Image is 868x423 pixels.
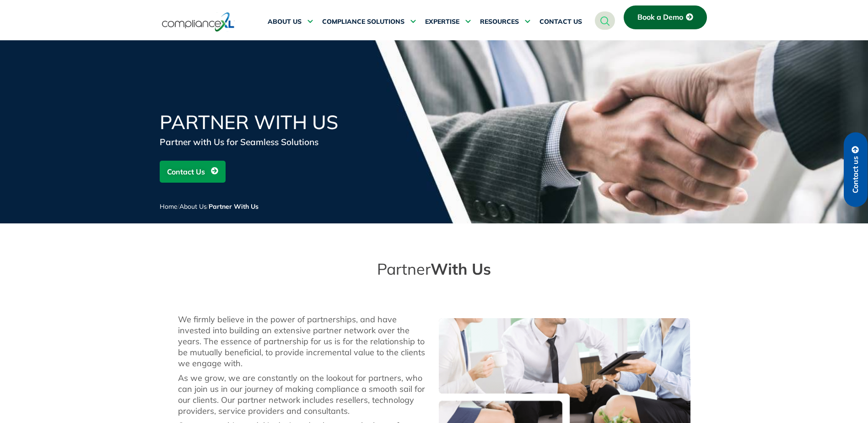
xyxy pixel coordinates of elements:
[268,11,313,33] a: ABOUT US
[322,18,404,26] span: COMPLIANCE SOLUTIONS
[431,259,491,279] strong: With Us
[539,18,582,26] span: CONTACT US
[637,13,683,22] span: Book a Demo
[852,156,860,193] span: Contact us
[160,136,379,148] div: Partner with Us for Seamless Solutions
[539,11,582,33] a: CONTACT US
[160,202,178,211] a: Home
[162,11,235,33] img: logo-one.svg
[844,132,868,207] a: Contact us
[167,163,205,180] span: Contact Us
[624,5,707,29] a: Book a Demo
[178,314,430,369] div: We firmly believe in the power of partnerships, and have invested into building an extensive part...
[209,202,259,211] span: Partner With Us
[268,18,302,26] span: ABOUT US
[425,11,471,33] a: EXPERTISE
[160,161,226,183] a: Contact Us
[595,11,615,30] a: navsearch-button
[425,18,459,26] span: EXPERTISE
[480,18,519,26] span: RESOURCES
[480,11,530,33] a: RESOURCES
[160,202,259,211] span: / /
[178,373,430,417] div: As we grow, we are constantly on the lookout for partners, who can join us in our journey of maki...
[322,11,416,33] a: COMPLIANCE SOLUTIONS
[179,202,207,211] a: About Us
[160,113,379,132] h1: Partner With Us
[178,260,690,278] h2: Partner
